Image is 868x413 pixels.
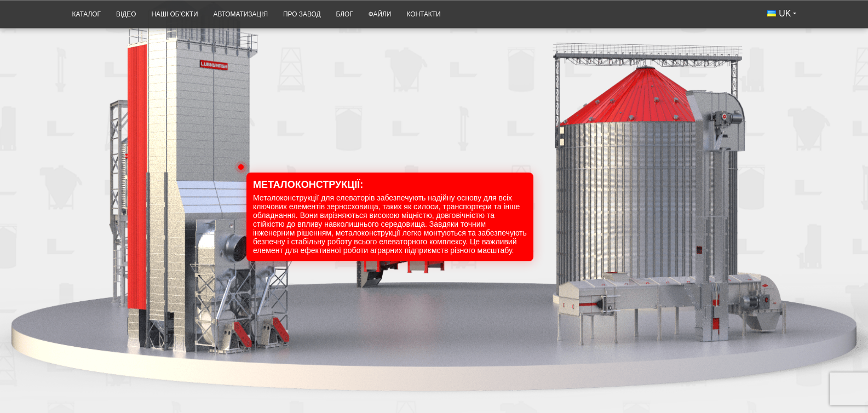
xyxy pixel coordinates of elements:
a: Про завод [275,4,328,25]
span: UK [779,8,791,20]
a: Каталог [65,4,108,25]
a: Контакти [399,4,448,25]
a: Блог [328,4,360,25]
button: UK [760,4,803,24]
a: Відео [108,4,143,25]
a: Файли [361,4,399,25]
a: Наші об’єкти [143,4,205,25]
img: Українська [767,10,776,16]
a: Автоматизація [205,4,275,25]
